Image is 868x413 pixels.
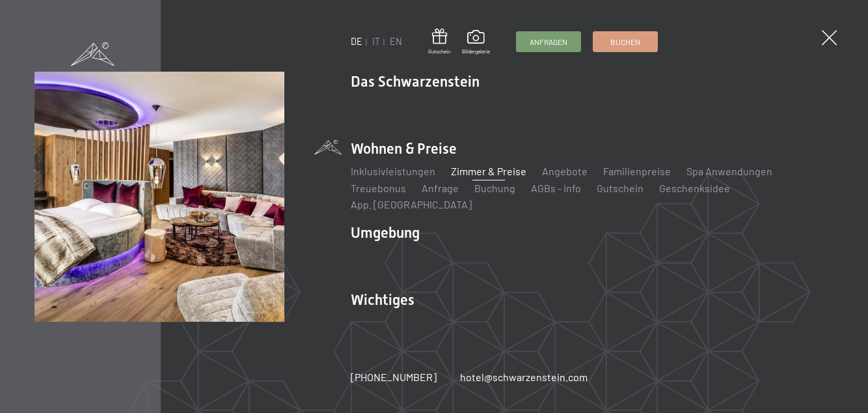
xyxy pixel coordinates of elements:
a: EN [390,36,402,47]
span: [PHONE_NUMBER] [351,371,437,383]
a: AGBs - Info [531,182,581,194]
a: hotel@schwarzenstein.com [460,370,588,384]
a: Spa Anwendungen [686,165,772,177]
span: Anfragen [530,36,567,48]
span: Buchen [610,36,640,48]
a: Angebote [542,165,588,177]
a: Zimmer & Preise [451,165,526,177]
a: IT [372,36,380,47]
a: Familienpreise [603,165,671,177]
a: Gutschein [597,182,644,194]
a: Geschenksidee [659,182,730,194]
span: Bildergalerie [462,48,490,55]
a: DE [351,36,362,47]
span: Gutschein [428,48,450,55]
a: Buchung [474,182,515,194]
a: Anfragen [517,32,580,51]
a: App. [GEOGRAPHIC_DATA] [351,198,472,210]
a: Inklusivleistungen [351,165,435,177]
a: Anfrage [422,182,459,194]
a: Treuebonus [351,182,406,194]
a: [PHONE_NUMBER] [351,370,437,384]
a: Buchen [593,32,657,51]
a: Bildergalerie [462,30,490,55]
a: Gutschein [428,29,450,55]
